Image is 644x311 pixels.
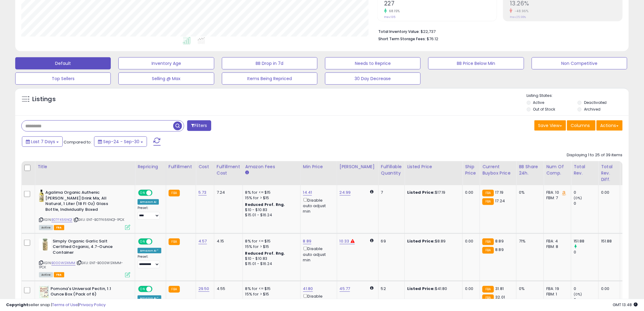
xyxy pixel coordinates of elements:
div: 0 [574,286,598,292]
div: Num of Comp. [546,164,569,176]
div: 69 [381,239,400,244]
span: 31.81 [495,286,504,292]
div: FBA: 19 [546,286,566,292]
div: $15.01 - $16.24 [245,213,296,218]
div: 7 [381,190,400,195]
div: 8% for <= $15 [245,286,296,292]
span: ON [139,239,146,244]
div: seller snap | | [6,302,106,308]
small: FBA [169,286,180,293]
a: 4.57 [198,238,207,244]
span: Sep-24 - Sep-30 [103,139,139,145]
span: 8.89 [495,238,504,244]
small: (0%) [574,292,582,297]
button: Top Sellers [15,72,111,85]
b: Pomona's Universal Pectin, 1.1 Ounce Box (Pack of 6) [51,286,124,299]
div: $10 - $10.83 [245,207,296,213]
div: 0.00 [465,239,475,244]
button: BB Price Below Min [428,57,524,69]
div: Preset: [138,255,161,268]
div: Displaying 1 to 25 of 39 items [567,152,623,158]
div: Amazon AI * [138,248,161,253]
button: Inventory Age [118,57,214,69]
span: | SKU: ENT-B000WS1KMM-1PCK [39,260,123,270]
span: 17.24 [495,198,505,204]
div: Cost [198,164,212,170]
div: $15.01 - $16.24 [245,261,296,267]
span: All listings currently available for purchase on Amazon [39,225,53,230]
span: FBA [54,225,64,230]
small: FBA [482,286,494,293]
div: 0 [574,190,598,195]
div: Ship Price [465,164,477,176]
div: 15% for > $15 [245,195,296,201]
span: OFF [152,286,161,292]
div: Fulfillment Cost [217,164,240,176]
div: 7.24 [217,190,238,195]
div: 8% for <= $15 [245,190,296,195]
small: Prev: 25.98% [510,15,526,19]
b: Listed Price: [407,189,435,195]
div: 15% for > $15 [245,244,296,249]
div: Total Rev. Diff. [601,164,618,183]
small: (0%) [574,196,582,200]
span: 2025-10-8 13:48 GMT [613,302,638,308]
div: 0% [519,190,539,195]
span: Last 7 Days [31,139,55,145]
img: 4107VCJ8WkL._SL40_.jpg [39,239,51,251]
button: Selling @ Max [118,72,214,85]
button: Non Competitive [532,57,627,69]
div: Listed Price [407,164,460,170]
b: Total Inventory Value: [378,29,420,34]
a: 10.33 [340,238,349,244]
div: ASIN: [39,239,130,277]
div: 0.00 [465,190,475,195]
span: 8.89 [495,247,504,253]
small: FBA [482,190,494,196]
label: Active [533,100,544,105]
span: Compared to: [64,139,92,145]
div: 151.88 [574,239,598,244]
button: Filters [187,120,211,131]
span: | SKU: ENT-B07FK66NQ1-1PCK [73,217,124,222]
small: FBA [169,190,180,196]
div: $17.19 [407,190,458,195]
span: ON [139,286,146,292]
a: Terms of Use [52,302,78,308]
div: 151.88 [601,239,615,244]
button: Needs to Reprice [325,57,421,69]
div: 0 [574,201,598,206]
a: 8.89 [303,238,312,244]
div: Amazon Fees [245,164,298,170]
small: FBA [482,239,494,245]
a: 5.73 [198,189,207,196]
button: Items Being Repriced [222,72,317,85]
div: $10 - $10.83 [245,256,296,261]
li: $22,737 [378,27,618,35]
h5: Listings [32,95,56,104]
button: BB Drop in 7d [222,57,317,69]
div: [PERSON_NAME] [340,164,376,170]
img: 415Ps2FB9tL._SL40_.jpg [39,190,44,202]
div: 0.00 [601,190,615,195]
a: 24.99 [340,189,351,196]
strong: Copyright [6,302,28,308]
b: Agalima Organic Authenic [PERSON_NAME] Drink Mix, All Natural, 1 Liter (18 Fl Oz) Glass Bottle, I... [45,190,119,214]
a: 29.50 [198,286,209,292]
div: Disable auto adjust min [303,197,332,214]
a: B000WS1KMM [51,260,75,266]
span: Columns [571,122,590,129]
p: Listing States: [527,93,629,99]
button: Sep-24 - Sep-30 [94,136,147,147]
button: Last 7 Days [22,136,63,147]
div: 0% [519,286,539,292]
div: ASIN: [39,190,130,229]
button: Default [15,57,111,69]
span: FBA [54,272,64,277]
div: Disable auto adjust min [303,246,332,263]
div: BB Share 24h. [519,164,541,176]
a: B07FK66NQ1 [51,217,72,222]
span: OFF [152,239,161,244]
div: FBA: 4 [546,239,566,244]
small: Prev: 135 [384,15,395,19]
